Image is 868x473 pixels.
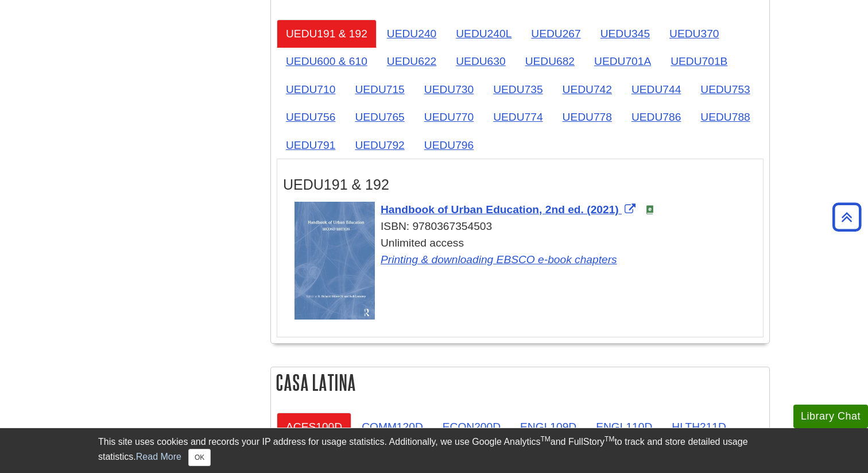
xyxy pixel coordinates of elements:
[691,103,759,131] a: UEDU788
[587,413,661,441] a: ENGL110D
[346,131,413,159] a: UEDU792
[277,47,377,75] a: UEDU600 & 610
[433,413,510,441] a: ECON200D
[136,452,181,462] a: Read More
[553,75,621,103] a: UEDU742
[447,20,521,48] a: UEDU240L
[511,413,586,441] a: ENGL109D
[447,47,514,75] a: UEDU630
[283,176,757,193] h3: UEDU191 & 192
[484,103,552,131] a: UEDU774
[277,131,344,159] a: UEDU791
[346,103,413,131] a: UEDU765
[828,209,865,225] a: Back to Top
[381,203,638,216] a: Link opens in new window
[271,367,769,398] h2: Casa Latina
[516,47,584,75] a: UEDU682
[415,103,483,131] a: UEDU770
[98,435,770,466] div: This site uses cookies and records your IP address for usage statistics. Additionally, we use Goo...
[553,103,621,131] a: UEDU778
[277,413,351,441] a: ACES100D
[622,103,690,131] a: UEDU786
[415,131,483,159] a: UEDU796
[277,103,344,131] a: UEDU756
[378,20,445,48] a: UEDU240
[645,205,654,214] img: e-Book
[484,75,552,103] a: UEDU735
[277,20,377,48] a: UEDU191 & 192
[691,75,759,103] a: UEDU753
[591,20,659,48] a: UEDU345
[662,413,735,441] a: HLTH211D
[793,405,868,428] button: Library Chat
[415,75,483,103] a: UEDU730
[622,75,690,103] a: UEDU744
[522,20,590,48] a: UEDU267
[381,253,617,266] a: Link opens in new window
[294,218,757,235] div: ISBN: 9780367354503
[277,75,344,103] a: UEDU710
[381,203,619,216] span: Handbook of Urban Education, 2nd ed. (2021)
[585,47,660,75] a: UEDU701A
[661,47,737,75] a: UEDU701B
[294,202,375,319] img: Cover Art
[378,47,445,75] a: UEDU622
[352,413,432,441] a: COMM120D
[346,75,413,103] a: UEDU715
[660,20,728,48] a: UEDU370
[294,235,757,268] div: Unlimited access
[188,449,211,466] button: Close
[540,435,550,443] sup: TM
[604,435,614,443] sup: TM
